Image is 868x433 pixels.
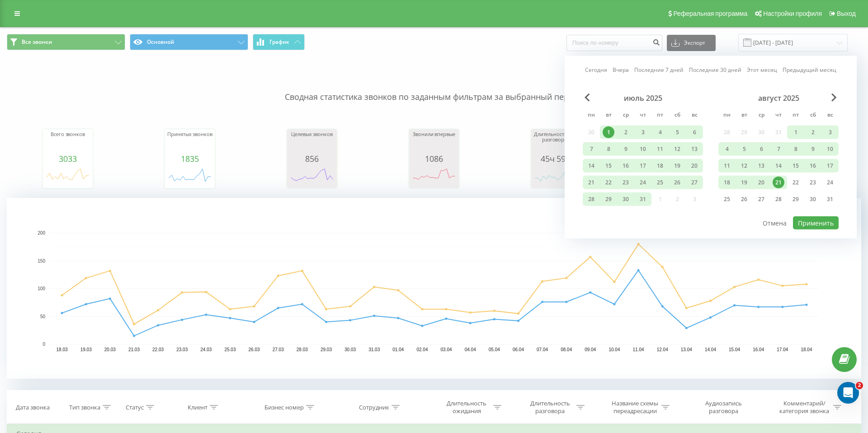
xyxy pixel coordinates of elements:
[637,160,649,172] div: 17
[772,109,785,122] abbr: четверг
[600,176,617,189] div: вт 22 июля 2025 г.
[38,231,45,235] text: 200
[633,347,644,352] text: 11.04
[637,177,649,188] div: 24
[753,176,770,189] div: ср 20 авг. 2025 г.
[583,193,600,206] div: пн 28 июля 2025 г.
[689,127,700,138] div: 6
[40,314,46,319] text: 50
[654,177,666,188] div: 25
[790,160,802,172] div: 15
[602,109,615,122] abbr: вторник
[821,176,839,189] div: вс 24 авг. 2025 г.
[585,347,596,352] text: 09.04
[807,127,819,138] div: 2
[801,347,812,352] text: 18.04
[620,160,632,172] div: 16
[619,109,632,122] abbr: среда
[289,154,335,163] div: 856
[721,143,733,155] div: 4
[69,404,100,411] div: Тип звонка
[753,347,764,352] text: 16.04
[583,94,703,103] div: июль 2025
[634,142,651,156] div: чт 10 июля 2025 г.
[773,193,784,205] div: 28
[686,142,703,156] div: вс 13 июля 2025 г.
[721,160,733,172] div: 11
[603,193,614,205] div: 29
[533,163,579,190] svg: A chart.
[249,347,260,352] text: 26.03
[671,177,683,188] div: 26
[22,38,52,46] span: Все звонки
[45,163,90,190] svg: A chart.
[537,347,548,352] text: 07.04
[755,193,767,205] div: 27
[821,159,839,173] div: вс 17 авг. 2025 г.
[837,382,859,404] iframe: Intercom live chat
[7,73,861,103] p: Сводная статистика звонков по заданным фильтрам за выбранный период
[651,126,669,139] div: пт 4 июля 2025 г.
[441,347,452,352] text: 03.04
[620,127,632,138] div: 2
[806,109,820,122] abbr: суббота
[807,160,819,172] div: 16
[787,126,804,139] div: пт 1 авг. 2025 г.
[718,159,736,173] div: пн 11 авг. 2025 г.
[603,177,614,188] div: 22
[770,176,787,189] div: чт 21 авг. 2025 г.
[126,404,144,411] div: Статус
[804,126,821,139] div: сб 2 авг. 2025 г.
[634,193,651,206] div: чт 31 июля 2025 г.
[253,34,305,50] button: График
[38,259,45,264] text: 150
[585,94,590,102] span: Previous Month
[269,39,289,45] span: График
[657,347,668,352] text: 12.04
[566,35,662,51] input: Поиск по номеру
[321,347,332,352] text: 29.03
[603,127,614,138] div: 1
[344,347,356,352] text: 30.03
[176,347,188,352] text: 23.03
[821,126,839,139] div: вс 3 авг. 2025 г.
[823,109,837,122] abbr: воскресенье
[790,177,802,188] div: 22
[824,143,836,155] div: 10
[526,400,574,415] div: Длительность разговора
[128,347,140,352] text: 21.03
[57,347,68,352] text: 18.03
[718,193,736,206] div: пн 25 авг. 2025 г.
[411,163,457,190] svg: A chart.
[773,143,784,155] div: 7
[38,286,45,291] text: 100
[807,193,819,205] div: 30
[671,160,683,172] div: 19
[7,198,861,379] div: A chart.
[689,66,741,74] a: Последние 30 дней
[753,193,770,206] div: ср 27 авг. 2025 г.
[289,132,335,154] div: Целевых звонков
[297,347,308,352] text: 28.03
[689,177,700,188] div: 27
[824,177,836,188] div: 24
[738,143,750,155] div: 5
[654,160,666,172] div: 18
[489,347,500,352] text: 05.04
[804,159,821,173] div: сб 16 авг. 2025 г.
[583,159,600,173] div: пн 14 июля 2025 г.
[671,127,683,138] div: 5
[653,109,667,122] abbr: пятница
[609,347,620,352] text: 10.04
[620,193,632,205] div: 30
[264,404,304,411] div: Бизнес номер
[837,10,856,17] span: Выход
[787,142,804,156] div: пт 8 авг. 2025 г.
[669,176,686,189] div: сб 26 июля 2025 г.
[738,193,750,205] div: 26
[167,163,212,190] div: A chart.
[720,109,734,122] abbr: понедельник
[705,347,716,352] text: 14.04
[686,126,703,139] div: вс 6 июля 2025 г.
